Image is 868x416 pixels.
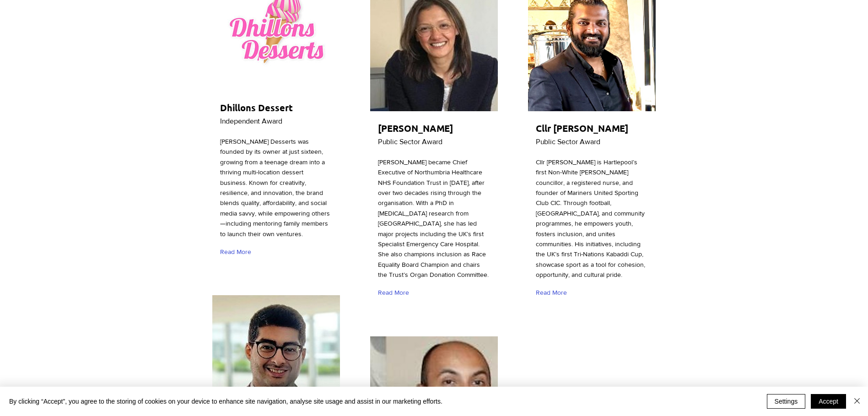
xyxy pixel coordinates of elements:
a: Read More [378,285,413,301]
button: Accept [811,394,846,409]
span: Read More [536,288,567,297]
a: Read More [536,285,571,301]
button: Settings [767,394,806,409]
span: By clicking “Accept”, you agree to the storing of cookies on your device to enhance site navigati... [9,397,442,405]
span: Cllr [PERSON_NAME] is Hartlepool’s first Non-White [PERSON_NAME] councillor, a registered nurse, ... [536,158,645,278]
span: Cllr [PERSON_NAME] [536,122,628,134]
span: Read More [220,248,251,257]
span: Dhillons Dessert [220,102,293,113]
button: Close [852,394,863,409]
img: Close [852,395,863,406]
span: [PERSON_NAME] became Chief Executive of Northumbria Healthcare NHS Foundation Trust in [DATE], af... [378,158,489,278]
span: [PERSON_NAME] [378,122,453,134]
span: Public Sector Award [378,138,442,146]
span: Public Sector Award [536,138,600,146]
span: Independent Award [220,117,282,125]
span: Read More [378,288,409,297]
a: Read More [220,244,255,260]
span: [PERSON_NAME] Desserts was founded by its owner at just sixteen, growing from a teenage dream int... [220,138,330,238]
